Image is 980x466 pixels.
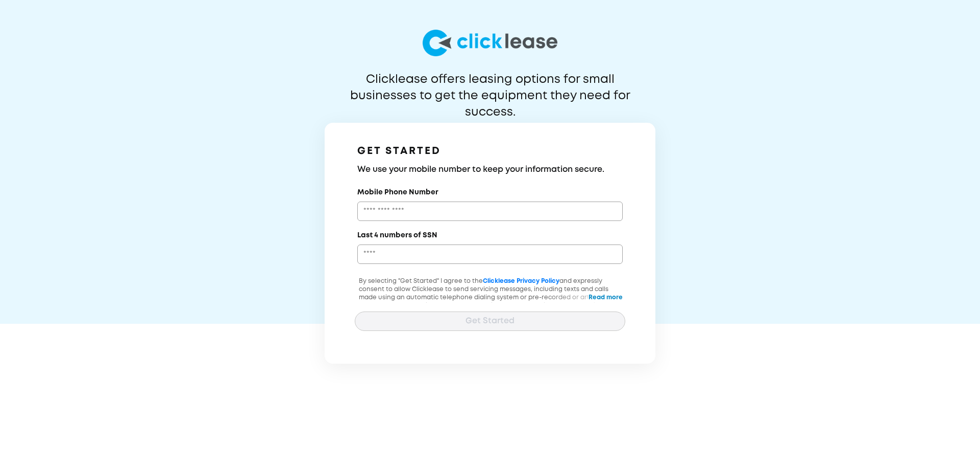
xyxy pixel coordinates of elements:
[357,230,437,240] label: Last 4 numbers of SSN
[423,30,557,56] img: logo-larg
[357,143,623,160] h1: GET STARTED
[357,187,438,197] label: Mobile Phone Number
[325,72,655,104] p: Clicklease offers leasing options for small businesses to get the equipment they need for success.
[355,277,625,326] p: By selecting "Get Started" I agree to the and expressly consent to allow Clicklease to send servi...
[355,312,625,331] button: Get Started
[357,164,623,176] h3: We use your mobile number to keep your information secure.
[483,278,559,284] a: Clicklease Privacy Policy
